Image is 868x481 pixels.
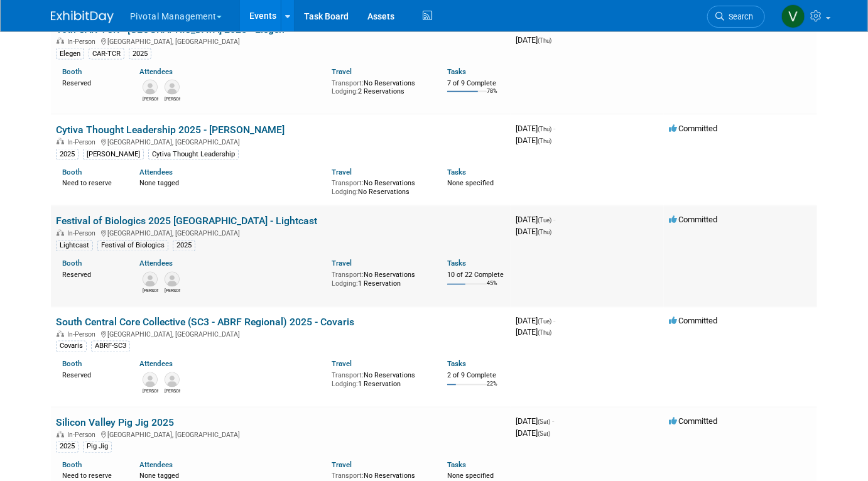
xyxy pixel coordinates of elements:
[447,472,494,480] span: None specified
[447,67,466,76] a: Tasks
[62,269,121,280] div: Reserved
[62,461,82,470] a: Booth
[332,177,428,197] div: No Reservations No Reservations
[447,168,466,176] a: Tasks
[516,328,551,337] span: [DATE]
[56,341,87,352] div: Covaris
[332,369,428,389] div: No Reservations 1 Reservation
[56,36,506,46] div: [GEOGRAPHIC_DATA], [GEOGRAPHIC_DATA]
[139,470,323,481] div: None tagged
[143,372,158,387] img: Rob Brown
[83,149,144,160] div: [PERSON_NAME]
[516,35,551,45] span: [DATE]
[447,461,466,470] a: Tasks
[139,177,323,188] div: None tagged
[669,316,717,326] span: Committed
[62,77,121,88] div: Reserved
[89,48,124,60] div: CAR-TCR
[143,287,158,295] div: Scott Brouilette
[332,269,428,288] div: No Reservations 1 Reservation
[553,124,555,133] span: -
[447,259,466,268] a: Tasks
[538,431,550,438] span: (Sat)
[332,79,364,87] span: Transport:
[67,38,99,46] span: In-Person
[669,417,717,426] span: Committed
[62,369,121,381] div: Reserved
[724,12,753,21] span: Search
[669,215,717,225] span: Committed
[56,215,317,227] a: Festival of Biologics 2025 [GEOGRAPHIC_DATA] - Lightcast
[447,360,466,369] a: Tasks
[83,441,112,453] div: Pig Jig
[62,177,121,188] div: Need to reserve
[139,168,173,176] a: Attendees
[139,67,173,76] a: Attendees
[165,372,180,387] img: Tom O'Hare
[447,79,506,88] div: 7 of 9 Complete
[143,95,158,102] div: Connor Wies
[129,48,151,60] div: 2025
[487,381,497,398] td: 22%
[143,80,158,95] img: Connor Wies
[148,149,239,160] div: Cytiva Thought Leadership
[447,180,494,188] span: None specified
[57,331,64,337] img: In-Person Event
[516,136,551,145] span: [DATE]
[139,259,173,268] a: Attendees
[538,37,551,44] span: (Thu)
[332,271,364,279] span: Transport:
[56,124,285,136] a: Cytiva Thought Leadership 2025 - [PERSON_NAME]
[62,470,121,481] div: Need to reserve
[516,316,555,326] span: [DATE]
[57,138,64,144] img: In-Person Event
[552,417,554,426] span: -
[165,80,180,95] img: Nicholas McGlincy
[332,67,352,76] a: Travel
[139,360,173,369] a: Attendees
[332,87,358,95] span: Lodging:
[332,188,358,197] span: Lodging:
[56,149,79,160] div: 2025
[332,259,352,268] a: Travel
[332,372,364,380] span: Transport:
[62,259,82,268] a: Booth
[707,6,765,28] a: Search
[781,4,805,28] img: Valerie Weld
[57,38,64,44] img: In-Person Event
[332,381,358,389] span: Lodging:
[538,229,551,236] span: (Thu)
[332,472,364,480] span: Transport:
[538,318,551,325] span: (Tue)
[332,280,358,288] span: Lodging:
[332,461,352,470] a: Travel
[516,429,550,438] span: [DATE]
[51,11,114,23] img: ExhibitDay
[56,417,174,429] a: Silicon Valley Pig Jig 2025
[538,217,551,224] span: (Tue)
[165,287,180,295] div: Carrie Maynard
[332,180,364,188] span: Transport:
[56,441,79,453] div: 2025
[67,138,99,146] span: In-Person
[487,281,497,298] td: 45%
[165,272,180,287] img: Carrie Maynard
[516,215,555,225] span: [DATE]
[173,240,195,252] div: 2025
[56,48,84,60] div: Elegen
[165,95,180,102] div: Nicholas McGlincy
[62,67,82,76] a: Booth
[56,329,506,339] div: [GEOGRAPHIC_DATA], [GEOGRAPHIC_DATA]
[669,124,717,133] span: Committed
[332,360,352,369] a: Travel
[538,138,551,144] span: (Thu)
[97,240,168,252] div: Festival of Biologics
[516,227,551,237] span: [DATE]
[447,271,506,280] div: 10 of 22 Complete
[538,126,551,132] span: (Thu)
[56,316,354,328] a: South Central Core Collective (SC3 - ABRF Regional) 2025 - Covaris
[56,136,506,146] div: [GEOGRAPHIC_DATA], [GEOGRAPHIC_DATA]
[332,168,352,176] a: Travel
[553,215,555,225] span: -
[57,431,64,438] img: In-Person Event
